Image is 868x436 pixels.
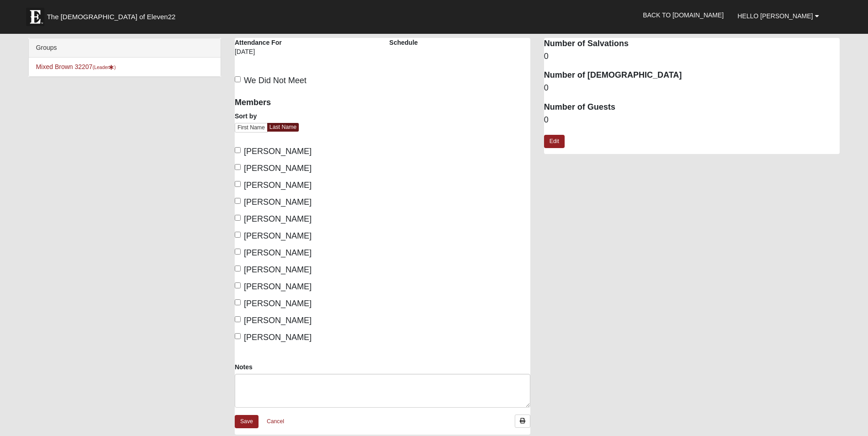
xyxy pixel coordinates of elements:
dt: Number of Salvations [544,38,840,50]
input: [PERSON_NAME] [235,198,241,204]
input: [PERSON_NAME] [235,232,241,238]
dd: 0 [544,51,840,63]
span: [PERSON_NAME] [244,265,312,274]
input: [PERSON_NAME] [235,164,241,170]
span: [PERSON_NAME] [244,197,312,207]
a: Print Attendance Roster [515,415,530,428]
a: Hello [PERSON_NAME] [731,5,826,27]
dd: 0 [544,82,840,94]
span: [PERSON_NAME] [244,299,312,308]
input: [PERSON_NAME] [235,333,241,339]
dd: 0 [544,114,840,126]
input: [PERSON_NAME] [235,316,241,322]
label: Notes [235,362,253,372]
a: Back to [DOMAIN_NAME] [636,4,731,27]
a: Cancel [261,415,290,429]
img: Eleven22 logo [26,8,44,26]
span: [PERSON_NAME] [244,316,312,325]
span: [PERSON_NAME] [244,181,312,190]
label: Attendance For [235,38,282,47]
input: [PERSON_NAME] [235,299,241,305]
input: [PERSON_NAME] [235,147,241,153]
a: The [DEMOGRAPHIC_DATA] of Eleven22 [22,3,205,26]
span: [PERSON_NAME] [244,248,312,257]
input: [PERSON_NAME] [235,249,241,255]
a: First Name [235,123,268,133]
div: Groups [29,38,221,58]
a: Last Name [267,123,299,132]
input: We Did Not Meet [235,76,241,82]
label: Sort by [235,112,257,121]
a: Save [235,415,259,428]
input: [PERSON_NAME] [235,181,241,187]
span: [PERSON_NAME] [244,164,312,173]
label: Schedule [389,38,418,47]
span: [PERSON_NAME] [244,282,312,291]
span: We Did Not Meet [244,76,307,85]
span: [PERSON_NAME] [244,333,312,342]
input: [PERSON_NAME] [235,215,241,221]
span: [PERSON_NAME] [244,147,312,156]
span: [PERSON_NAME] [244,214,312,223]
span: The [DEMOGRAPHIC_DATA] of Eleven22 [47,12,175,21]
input: [PERSON_NAME] [235,282,241,288]
dt: Number of Guests [544,101,840,113]
input: [PERSON_NAME] [235,266,241,271]
div: [DATE] [235,47,298,63]
span: Hello [PERSON_NAME] [738,12,813,20]
a: Mixed Brown 32207(Leader) [36,63,115,70]
dt: Number of [DEMOGRAPHIC_DATA] [544,69,840,81]
a: Edit [544,135,565,148]
small: (Leader ) [92,64,116,70]
span: [PERSON_NAME] [244,231,312,240]
h4: Members [235,98,376,108]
